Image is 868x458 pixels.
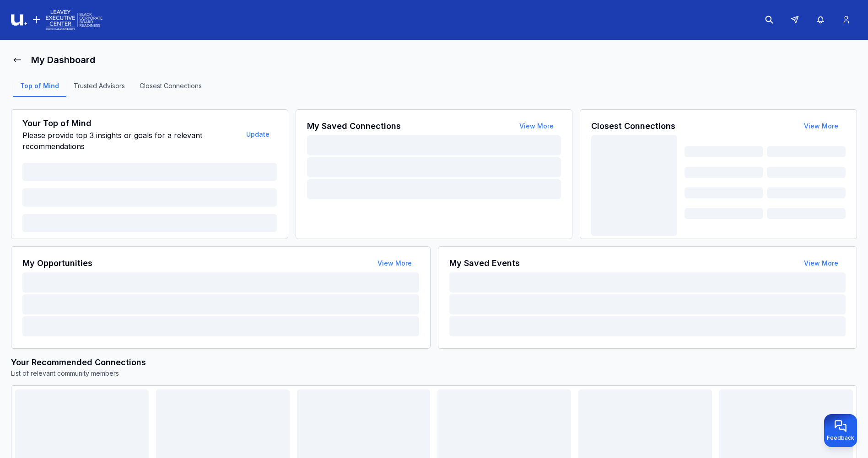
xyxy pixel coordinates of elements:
[66,81,132,97] a: Trusted Advisors
[797,117,846,135] button: View More
[11,356,857,369] h3: Your Recommended Connections
[31,53,95,66] h1: My Dashboard
[512,117,561,135] button: View More
[827,434,854,442] span: Feedback
[307,120,401,133] h3: My Saved Connections
[11,8,102,32] img: Logo
[22,257,92,270] h3: My Opportunities
[13,81,66,97] a: Top of Mind
[591,120,675,133] h3: Closest Connections
[22,130,237,152] p: Please provide top 3 insights or goals for a relevant recommendations
[370,254,419,272] button: View More
[824,414,857,447] button: Provide feedback
[239,125,277,144] button: Update
[449,257,520,270] h3: My Saved Events
[797,254,846,272] button: View More
[22,117,237,130] h3: Your Top of Mind
[11,369,857,378] p: List of relevant community members
[132,81,209,97] a: Closest Connections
